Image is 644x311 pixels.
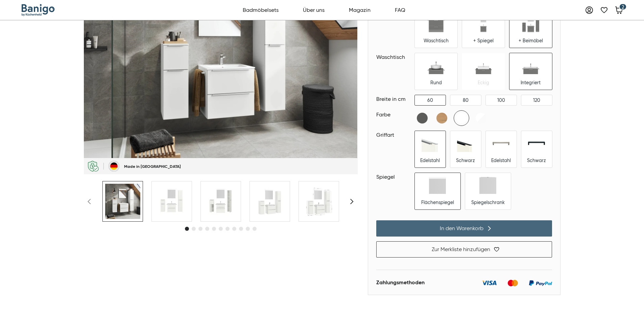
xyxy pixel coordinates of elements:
span: Zur Merkliste hinzufügen [432,246,490,253]
img: Edelstahl [493,135,509,152]
div: Schwarz [527,157,546,163]
img: Schwarz [528,135,545,152]
div: + Spiegel [473,38,494,44]
div: 80 [463,97,469,103]
div: Spiegelschrank [471,199,505,205]
div: Waschtisch [424,38,449,44]
a: Mein Account [582,3,596,17]
div: Schwarz [456,157,475,163]
a: FAQ [391,3,409,18]
img: Schiefergrau Hochglanz [415,111,430,126]
img: Banigo Badblock mit Flächenspiegel und Beimöbeln 0 [105,184,140,219]
img: Banigo Badblock mit Flächenspiegel und Beimöbeln 4 [301,184,336,219]
div: 100 [497,97,505,103]
div: Zahlungsmethoden [376,279,425,287]
img: PayPal Logo [529,280,552,286]
a: Magazin [345,3,374,18]
div: Edelstahl [491,157,511,163]
img: Alpinweiß Hochglanz [474,111,488,126]
div: Flächenspiegel [421,199,454,205]
div: Spiegel [376,173,411,181]
img: Banigo Badblock mit Flächenspiegel und Beimöbeln 2 [203,184,238,219]
img: Edelstahl [422,135,438,152]
img: Rund [428,57,445,74]
img: Made in Germany [109,161,119,172]
div: Rund [430,80,442,86]
img: Banigo Badblock mit Flächenspiegel und Beimöbeln 3 [252,184,287,219]
a: Warenkorb [612,3,626,17]
img: Eiche Sierra [434,111,449,126]
div: Integriert [521,80,541,86]
a: Badmöbelsets [239,3,282,18]
button: In den Warenkorb [376,220,552,237]
img: Banigo Badblock mit Flächenspiegel und Beimöbeln 1 [154,184,189,219]
img: Flächenspiegel [429,177,446,194]
div: 60 [427,97,433,103]
img: Integriert [522,57,539,74]
div: 120 [533,97,540,103]
img: + Spiegel [475,15,492,32]
span: In den Warenkorb [440,225,483,232]
img: Alpinweiß supermatt [454,111,469,126]
img: Spiegelschrank [479,177,496,194]
div: Made in [GEOGRAPHIC_DATA] [124,164,181,169]
div: Griffart [376,131,411,139]
span: 2 [619,3,627,10]
img: Visa Logo [482,281,497,285]
img: + Beimöbel [522,15,539,32]
div: Waschtisch [376,53,411,61]
a: Merkliste [597,3,611,17]
img: Schwarz [457,135,474,152]
img: Waschtisch [428,15,445,32]
a: Über uns [299,3,328,18]
div: Farbe [376,111,411,119]
img: Banigo [22,4,55,16]
img: Mastercard Logo [507,280,518,286]
img: SSL - Verschlüsselt [88,161,99,172]
div: + Beimöbel [519,38,543,44]
div: Breite in cm [376,95,411,103]
button: Zur Merkliste hinzufügen [376,241,552,258]
div: Edelstahl [420,157,440,163]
